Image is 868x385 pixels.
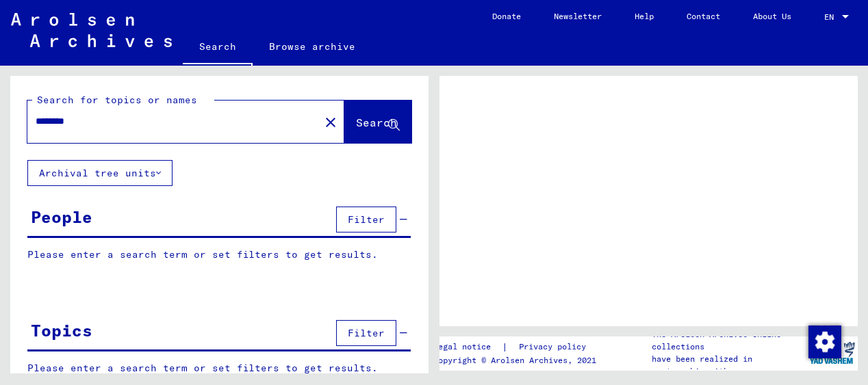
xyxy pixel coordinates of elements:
p: Copyright © Arolsen Archives, 2021 [433,354,602,367]
button: Archival tree units [27,160,173,186]
div: Topics [31,318,92,343]
img: Change consent [808,326,841,358]
div: People [31,204,92,229]
mat-label: Search for topics or names [37,94,197,106]
a: Browse archive [253,30,372,63]
p: Please enter a search term or set filters to get results. [27,248,411,262]
span: Filter [348,213,385,226]
img: yv_logo.png [806,336,858,370]
button: Search [344,101,411,143]
span: EN [824,12,839,22]
img: Arolsen_neg.svg [11,13,172,47]
p: The Arolsen Archives online collections [652,328,806,353]
span: Search [356,116,397,129]
p: have been realized in partnership with [652,353,806,377]
button: Filter [336,320,396,346]
button: Filter [336,207,396,233]
button: Clear [317,108,344,135]
span: Filter [348,327,385,339]
div: | [433,340,602,354]
a: Search [183,30,253,66]
mat-icon: close [322,114,339,131]
div: Change consent [808,325,841,358]
a: Privacy policy [508,340,602,354]
a: Legal notice [433,340,502,354]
